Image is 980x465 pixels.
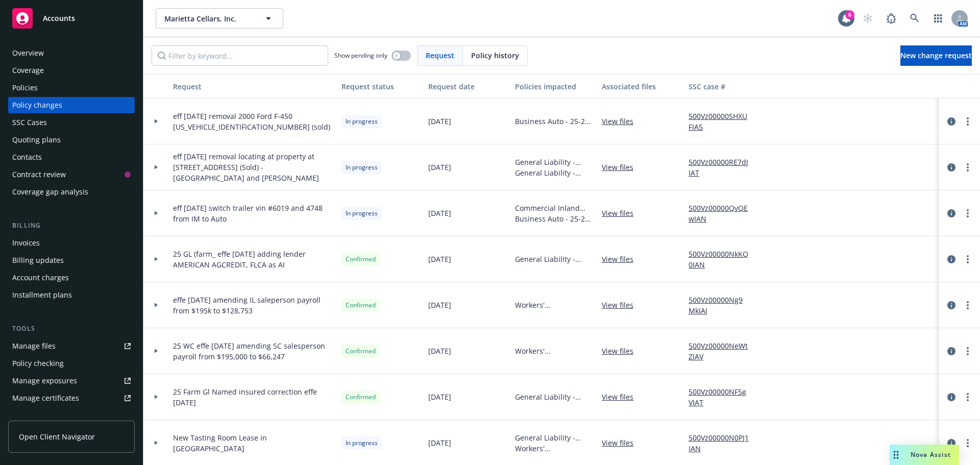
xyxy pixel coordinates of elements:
a: more [962,299,974,311]
span: [DATE] [428,346,451,356]
a: Policy checking [8,355,135,372]
div: Manage claims [12,407,64,424]
span: Confirmed [346,393,376,402]
a: circleInformation [945,161,958,174]
div: Toggle Row Expanded [143,236,169,282]
a: View files [602,162,642,173]
div: Contacts [12,149,42,165]
a: 500Vz00000RE7dJIAT [689,157,757,178]
a: 500Vz00000NkKQ0IAN [689,249,757,270]
div: Associated files [602,81,680,92]
a: 500Vz00000QvQEwIAN [689,203,757,224]
span: Workers' Compensation - 1/1/25-26 WC [515,443,594,454]
div: Policy checking [12,355,64,372]
span: Workers' Compensation - 1/1/25-26 WC [515,300,594,310]
div: Contract review [12,166,66,183]
a: Policies [8,80,135,96]
a: New change request [900,45,972,66]
div: Tools [8,324,135,334]
a: Contract review [8,166,135,183]
button: Nova Assist [890,445,959,465]
span: [DATE] [428,437,451,448]
span: Policy history [471,50,519,61]
div: Installment plans [12,287,72,303]
a: 500Vz00000SHXUFIA5 [689,111,757,132]
span: 25 WC effe [DATE] amending SC salesperson payroll from $195,000 to $66,247 [173,340,333,362]
a: more [962,115,974,128]
span: [DATE] [428,162,451,173]
span: Request [426,50,454,61]
a: more [962,437,974,449]
span: [DATE] [428,391,451,402]
a: more [962,345,974,357]
a: Contacts [8,149,135,165]
span: 25 GL (farm_ effe [DATE] adding lender AMERICAN AGCREDIT, FLCA as AI [173,249,333,270]
a: Coverage [8,62,135,79]
span: General Liability - 5.19.25-26 GL (farm operation) [515,157,594,167]
a: more [962,253,974,265]
span: [DATE] [428,208,451,218]
div: Toggle Row Expanded [143,190,169,236]
a: Coverage gap analysis [8,184,135,200]
a: View files [602,254,642,264]
div: Manage certificates [12,390,79,406]
a: circleInformation [945,391,958,403]
span: In progress [346,438,378,448]
div: 6 [845,10,854,19]
span: Open Client Navigator [19,431,95,442]
span: General Liability - 5.19.25-26 GL (farm operation) [515,391,594,402]
span: General Liability - 5/19/25-26 GL,LL,EBL [515,167,594,178]
span: eff [DATE] removal locating at property at [STREET_ADDRESS] (Sold) -[GEOGRAPHIC_DATA] and [PERSON... [173,151,333,183]
button: SSC case # [684,74,761,99]
a: View files [602,437,642,448]
div: Manage files [12,338,56,354]
span: General Liability - 5/19/25-26 GL,LL,EBL [515,432,594,443]
span: Marietta Cellars, Inc. [164,13,253,24]
div: Manage exposures [12,373,77,389]
a: Report a Bug [881,8,901,29]
a: Billing updates [8,252,135,268]
button: Request status [337,74,424,99]
a: 500Vz00000N0PJ1IAN [689,432,757,454]
span: Confirmed [346,301,376,310]
span: General Liability - 5.19.25-26 GL (farm operation) [515,254,594,264]
div: Account charges [12,270,69,286]
a: Start snowing [857,8,878,29]
a: more [962,161,974,174]
div: Drag to move [890,445,902,465]
span: Confirmed [346,347,376,356]
span: In progress [346,209,378,218]
div: Quoting plans [12,132,61,148]
span: [DATE] [428,300,451,310]
a: Installment plans [8,287,135,303]
input: Filter by keyword... [152,45,328,66]
button: Request date [424,74,511,99]
a: SSC Cases [8,114,135,131]
span: New change request [900,51,972,60]
div: Coverage [12,62,44,79]
a: Switch app [928,8,948,29]
span: Show pending only [334,51,387,60]
div: SSC case # [689,81,757,92]
span: Business Auto - 25-26 Auto Policy [515,116,594,127]
div: Request [173,81,333,92]
a: Quoting plans [8,132,135,148]
span: eff [DATE] removal 2000 Ford F-450 [US_VEHICLE_IDENTIFICATION_NUMBER] (sold) [173,111,333,132]
div: Toggle Row Expanded [143,144,169,190]
a: circleInformation [945,253,958,265]
div: Billing [8,221,135,231]
div: Billing updates [12,252,64,268]
span: 25 Farm Gl Named insured correction effe [DATE] [173,386,333,408]
span: Commercial Inland Marine - 5.19.25-26 Equipment Floater [515,203,594,213]
a: Search [904,8,925,29]
a: Accounts [8,4,135,33]
button: Associated files [598,74,684,99]
a: 500Vz00000NeWtZIAV [689,340,757,362]
a: circleInformation [945,437,958,449]
a: View files [602,346,642,356]
div: Toggle Row Expanded [143,282,169,328]
a: Policy changes [8,97,135,113]
div: Request date [428,81,507,92]
a: more [962,391,974,403]
button: Request [169,74,337,99]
